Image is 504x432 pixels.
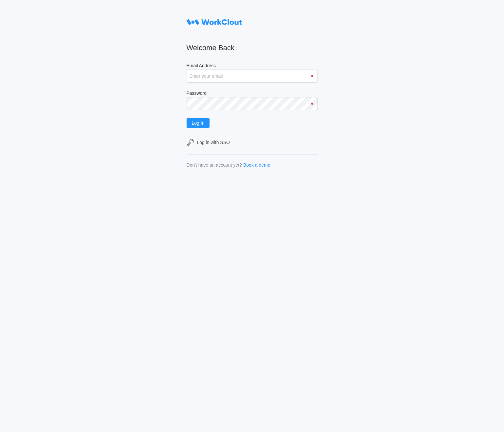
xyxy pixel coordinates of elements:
[192,121,205,125] span: Log In
[187,138,318,146] a: Log in with SSO
[187,70,318,83] input: Enter your email
[187,91,318,97] label: Password
[187,162,242,168] div: Don't have an account yet?
[187,63,318,70] label: Email Address
[243,162,271,168] a: Book a demo
[187,43,318,52] h2: Welcome Back
[197,140,230,145] div: Log in with SSO
[187,118,210,128] button: Log In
